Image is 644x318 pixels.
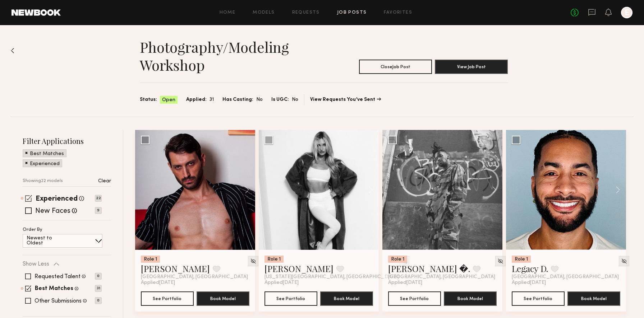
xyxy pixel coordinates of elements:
[95,297,102,304] p: 0
[162,97,175,104] span: Open
[359,60,432,74] button: CloseJob Post
[444,291,497,306] button: Book Model
[621,258,627,264] img: Unhide Model
[11,48,14,53] img: Back to previous page
[292,96,298,104] span: No
[95,285,102,292] p: 31
[186,96,207,104] span: Applied:
[141,256,160,263] div: Role 1
[512,274,619,280] span: [GEOGRAPHIC_DATA], [GEOGRAPHIC_DATA]
[388,274,495,280] span: [GEOGRAPHIC_DATA], [GEOGRAPHIC_DATA]
[250,258,256,264] img: Unhide Model
[141,274,248,280] span: [GEOGRAPHIC_DATA], [GEOGRAPHIC_DATA]
[30,162,60,167] p: Experienced
[271,96,289,104] span: Is UGC:
[388,256,407,263] div: Role 1
[264,291,317,306] button: See Portfolio
[384,10,412,15] a: Favorites
[220,10,236,15] a: Home
[36,196,78,203] label: Experienced
[264,274,399,280] span: [US_STATE][GEOGRAPHIC_DATA], [GEOGRAPHIC_DATA]
[98,179,111,184] p: Clear
[141,263,210,274] a: [PERSON_NAME]
[512,291,565,306] button: See Portfolio
[141,280,249,286] div: Applied [DATE]
[512,256,531,263] div: Role 1
[388,291,441,306] button: See Portfolio
[256,96,263,104] span: No
[264,263,333,274] a: [PERSON_NAME]
[95,195,102,202] p: 22
[34,274,80,280] label: Requested Talent
[210,96,214,104] span: 31
[23,261,49,267] p: Show Less
[264,280,373,286] div: Applied [DATE]
[567,291,620,306] button: Book Model
[320,295,373,301] a: Book Model
[444,295,497,301] a: Book Model
[141,291,194,306] button: See Portfolio
[23,136,111,146] h2: Filter Applications
[95,273,102,280] p: 0
[35,208,70,215] label: New Faces
[35,286,73,292] label: Best Matches
[253,10,275,15] a: Models
[197,295,249,301] a: Book Model
[388,263,470,274] a: [PERSON_NAME] �.
[34,298,82,304] label: Other Submissions
[27,236,69,246] p: Newest to Oldest
[197,291,249,306] button: Book Model
[140,38,324,74] h1: Photography/Modeling Workshop
[23,228,42,232] p: Order By
[95,207,102,214] p: 9
[497,258,503,264] img: Unhide Model
[435,60,508,74] button: View Job Post
[264,256,284,263] div: Role 1
[292,10,320,15] a: Requests
[310,97,381,102] a: View Requests You’ve Sent
[567,295,620,301] a: Book Model
[23,179,63,183] p: Showing 22 models
[388,280,497,286] div: Applied [DATE]
[140,96,157,104] span: Status:
[512,280,620,286] div: Applied [DATE]
[512,263,548,274] a: Legacy D.
[222,96,253,104] span: Has Casting:
[621,7,632,18] a: E
[30,151,64,156] p: Best Matches
[320,291,373,306] button: Book Model
[337,10,367,15] a: Job Posts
